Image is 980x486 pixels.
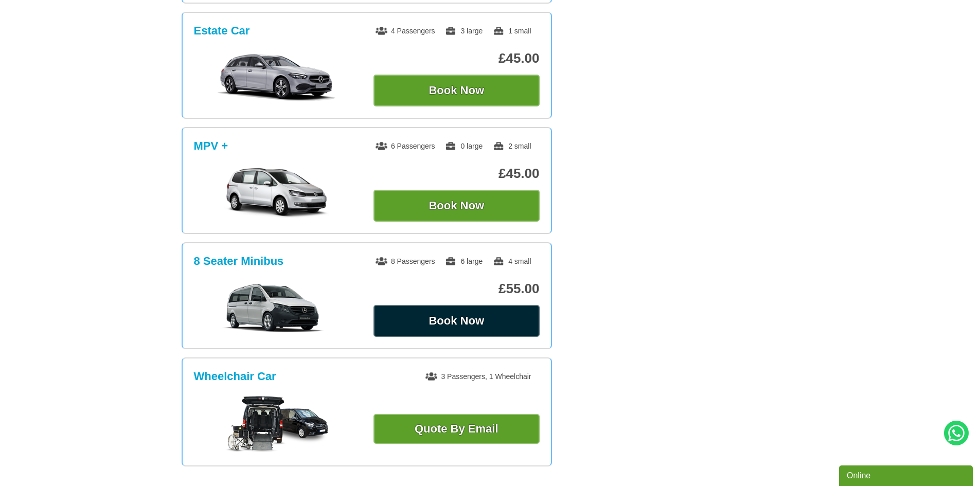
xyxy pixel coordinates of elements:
[425,372,531,381] span: 3 Passengers, 1 Wheelchair
[373,190,540,222] button: Book Now
[194,24,250,38] h3: Estate Car
[194,139,228,153] h3: MPV +
[194,370,276,383] h3: Wheelchair Car
[376,27,435,35] span: 4 Passengers
[445,142,483,150] span: 0 large
[199,167,354,219] img: MPV +
[493,257,531,265] span: 4 small
[199,52,354,103] img: Estate Car
[373,166,540,182] p: £45.00
[373,50,540,66] p: £45.00
[194,255,284,268] h3: 8 Seater Minibus
[493,142,531,150] span: 2 small
[445,257,483,265] span: 6 large
[839,463,975,486] iframe: chat widget
[373,75,540,106] button: Book Now
[373,281,540,297] p: £55.00
[445,27,483,35] span: 3 large
[376,142,435,150] span: 6 Passengers
[199,282,354,334] img: 8 Seater Minibus
[493,27,531,35] span: 1 small
[373,305,540,337] button: Book Now
[376,257,435,265] span: 8 Passengers
[225,396,328,453] img: Wheelchair Car
[373,414,540,444] a: Quote By Email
